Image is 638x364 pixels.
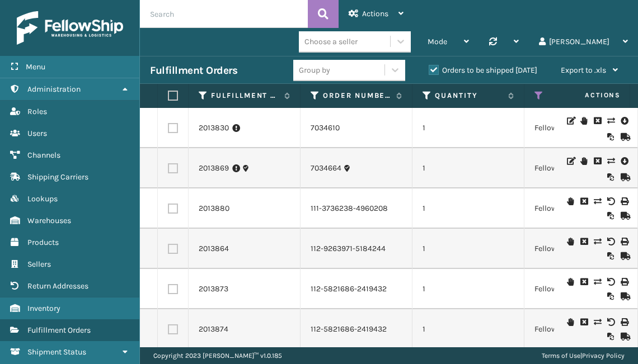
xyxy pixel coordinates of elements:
span: Return Addresses [27,281,88,291]
a: 2013830 [199,122,229,134]
i: Print Label [621,278,627,286]
a: Terms of Use [542,352,580,360]
span: Administration [27,84,81,94]
i: Change shipping [594,318,601,326]
div: [PERSON_NAME] [539,28,628,56]
i: Reoptimize [607,292,614,300]
span: Roles [27,107,47,116]
i: On Hold [567,278,574,286]
i: Void Label [607,318,614,326]
i: Change shipping [594,238,601,245]
i: Void Label [607,197,614,205]
td: 1 [412,269,524,309]
i: Cancel Fulfillment Order [580,318,587,326]
i: On Hold [580,117,587,125]
i: Change shipping [594,197,601,205]
label: Fulfillment Order Id [211,91,279,101]
i: Void Label [607,278,614,286]
a: 112-5821686-2419432 [311,283,387,295]
label: Orders to be shipped [DATE] [429,65,537,75]
i: Mark as Shipped [621,133,627,141]
i: Reoptimize [607,252,614,260]
i: Cancel Fulfillment Order [580,238,587,245]
td: 1 [412,108,524,148]
span: Actions [362,9,388,18]
i: Void Label [607,238,614,245]
span: Shipment Status [27,347,86,357]
span: Warehouses [27,216,71,225]
td: Fellowship - West [524,269,636,309]
i: Edit [567,157,574,165]
i: Change shipping [594,278,601,286]
td: 1 [412,229,524,269]
div: | [542,347,625,364]
i: On Hold [567,238,574,245]
span: Users [27,129,47,138]
i: Mark as Shipped [621,173,627,181]
i: On Hold [580,157,587,165]
a: 2013873 [199,283,228,295]
a: 2013880 [199,203,229,214]
i: Cancel Fulfillment Order [594,157,601,165]
div: Choose a seller [304,36,358,48]
label: Order Number [323,91,391,101]
a: Privacy Policy [582,352,625,360]
td: Fellowship - West [524,229,636,269]
td: Fellowship - West [524,188,636,229]
span: Menu [26,62,45,72]
span: Products [27,238,59,247]
a: 7034664 [311,163,341,174]
i: Reoptimize [607,212,614,220]
span: Export to .xls [561,65,606,75]
i: Print Label [621,318,627,326]
span: Sellers [27,259,51,269]
i: Mark as Shipped [621,252,627,260]
a: 2013869 [199,163,229,174]
span: Inventory [27,304,60,313]
a: 2013874 [199,324,228,335]
img: logo [17,11,123,45]
i: Cancel Fulfillment Order [580,197,587,205]
span: Mode [428,37,447,46]
i: Cancel Fulfillment Order [580,278,587,286]
i: Mark as Shipped [621,212,627,220]
span: Channels [27,150,60,160]
a: 2013864 [199,243,229,254]
i: On Hold [567,318,574,326]
span: Actions [550,86,627,105]
i: Change shipping [607,117,614,125]
div: Group by [299,64,330,76]
i: Mark as Shipped [621,333,627,341]
i: Reoptimize [607,333,614,341]
span: Shipping Carriers [27,172,88,182]
i: Reoptimize [607,133,614,141]
i: Pull Label [621,155,627,167]
td: 1 [412,188,524,229]
i: On Hold [567,197,574,205]
td: 1 [412,148,524,188]
td: Fellowship - West [524,309,636,349]
td: Fellowship - West [524,148,636,188]
i: Edit [567,117,574,125]
td: Fellowship - West [524,108,636,148]
i: Change shipping [607,157,614,165]
i: Cancel Fulfillment Order [594,117,601,125]
h3: Fulfillment Orders [150,64,237,77]
td: 1 [412,309,524,349]
span: Lookups [27,194,58,204]
a: 112-9263971-5184244 [311,243,386,254]
label: Quantity [435,91,503,101]
a: 112-5821686-2419432 [311,324,387,335]
a: 111-3736238-4960208 [311,203,388,214]
i: Print Label [621,197,627,205]
i: Reoptimize [607,173,614,181]
i: Mark as Shipped [621,292,627,300]
span: Fulfillment Orders [27,325,91,335]
i: Print Label [621,238,627,245]
i: Pull Label [621,115,627,126]
p: Copyright 2023 [PERSON_NAME]™ v 1.0.185 [153,347,282,364]
a: 7034610 [311,122,340,134]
